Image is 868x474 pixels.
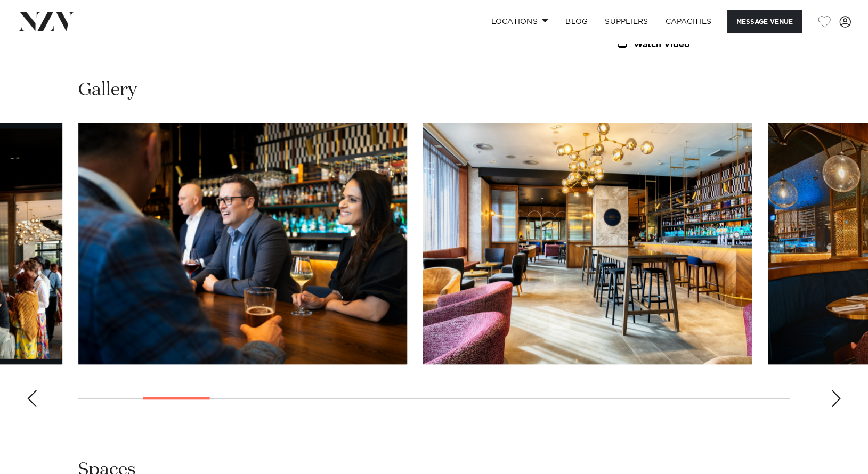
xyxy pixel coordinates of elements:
[78,78,137,102] h2: Gallery
[17,12,75,31] img: nzv-logo.png
[657,10,720,33] a: Capacities
[557,10,596,33] a: BLOG
[423,123,752,364] swiper-slide: 4 / 22
[78,123,407,364] swiper-slide: 3 / 22
[727,10,802,33] button: Message Venue
[482,10,557,33] a: Locations
[616,40,790,50] a: Watch Video
[596,10,656,33] a: SUPPLIERS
